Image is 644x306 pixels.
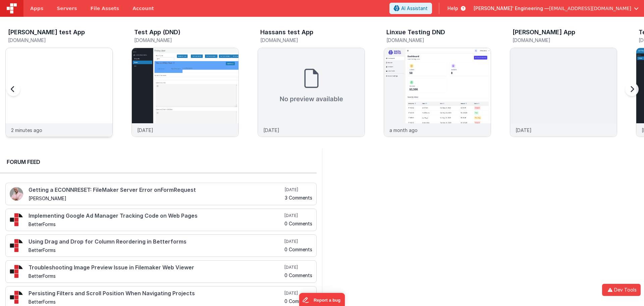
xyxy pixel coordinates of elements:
a: Getting a ECONNRESET: FileMaker Server Error onFormRequest [PERSON_NAME] [DATE] 3 Comments [5,183,317,205]
h3: Linxue Testing DND [386,29,445,36]
h2: Forum Feed [7,158,310,166]
h5: [DOMAIN_NAME] [513,38,617,43]
img: 295_2.png [10,213,23,226]
button: Dev Tools [602,284,641,296]
h5: [DOMAIN_NAME] [386,38,491,43]
img: 411_2.png [10,187,23,201]
h5: [DOMAIN_NAME] [8,38,113,43]
img: 295_2.png [10,265,23,278]
h5: [DATE] [285,187,312,192]
h5: 0 Comments [284,299,312,304]
h5: [DATE] [284,265,312,270]
h3: [PERSON_NAME] test App [8,29,85,36]
span: [EMAIL_ADDRESS][DOMAIN_NAME] [549,5,631,12]
span: Servers [57,5,77,12]
h4: Troubleshooting Image Preview Issue in Filemaker Web Viewer [29,265,283,271]
span: Apps [30,5,43,12]
h5: BetterForms [29,273,283,278]
img: 295_2.png [10,291,23,304]
a: Implementing Google Ad Manager Tracking Code on Web Pages BetterForms [DATE] 0 Comments [5,209,317,231]
h3: Test App (DND) [134,29,180,36]
h5: [DOMAIN_NAME] [134,38,239,43]
img: 295_2.png [10,239,23,252]
h5: 0 Comments [284,273,312,278]
h5: BetterForms [29,222,283,227]
h4: Getting a ECONNRESET: FileMaker Server Error onFormRequest [29,187,283,193]
h4: Implementing Google Ad Manager Tracking Code on Web Pages [29,213,283,219]
p: a month ago [389,127,418,134]
p: [DATE] [137,127,153,134]
h5: BetterForms [29,299,283,304]
h5: 0 Comments [284,247,312,252]
button: [PERSON_NAME]' Engineering — [EMAIL_ADDRESS][DOMAIN_NAME] [474,5,639,12]
span: [PERSON_NAME]' Engineering — [474,5,549,12]
h5: 3 Comments [285,195,312,200]
h4: Persisting Filters and Scroll Position When Navigating Projects [29,291,283,297]
span: File Assets [91,5,119,12]
span: Help [447,5,458,12]
span: AI Assistant [401,5,428,12]
h4: Using Drag and Drop for Column Reordering in Betterforms [29,239,283,245]
h5: [DATE] [284,213,312,218]
h5: [DOMAIN_NAME] [260,38,365,43]
h3: [PERSON_NAME] App [513,29,575,36]
h5: [DATE] [284,291,312,296]
h3: Hassans test App [260,29,313,36]
h5: 0 Comments [284,221,312,226]
h5: BetterForms [29,248,283,253]
a: Using Drag and Drop for Column Reordering in Betterforms BetterForms [DATE] 0 Comments [5,234,317,257]
h5: [PERSON_NAME] [29,196,283,201]
p: [DATE] [516,127,532,134]
button: AI Assistant [389,3,432,14]
p: [DATE] [263,127,279,134]
a: Troubleshooting Image Preview Issue in Filemaker Web Viewer BetterForms [DATE] 0 Comments [5,260,317,283]
h5: [DATE] [284,239,312,244]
